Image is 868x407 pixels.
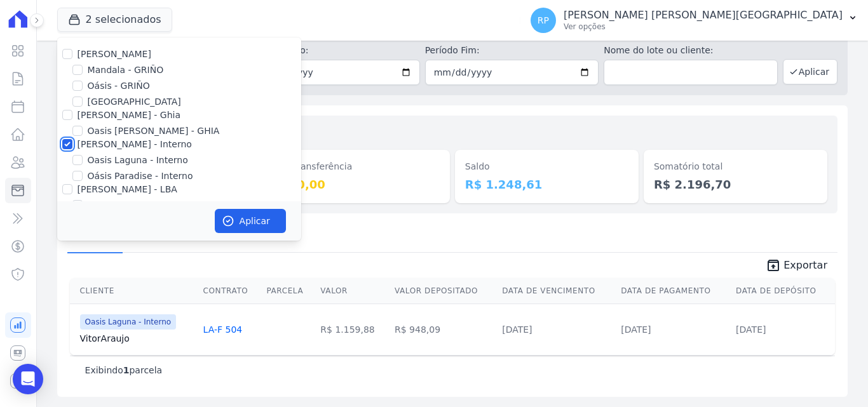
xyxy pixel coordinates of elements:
[88,199,173,212] label: Oasis Laguna - LBA
[315,304,390,355] td: R$ 1.159,88
[70,278,198,304] th: Cliente
[123,365,130,375] b: 1
[78,49,151,59] label: [PERSON_NAME]
[736,324,766,335] a: [DATE]
[390,278,497,304] th: Valor Depositado
[88,124,220,138] label: Oasis [PERSON_NAME] - GHIA
[654,176,817,193] dd: R$ 2.196,70
[13,364,43,394] div: Open Intercom Messenger
[425,44,599,57] label: Período Fim:
[88,95,181,109] label: [GEOGRAPHIC_DATA]
[783,59,837,84] button: Aplicar
[88,154,188,167] label: Oasis Laguna - Interno
[390,304,497,355] td: R$ 948,09
[246,44,420,57] label: Período Inicío:
[616,278,731,304] th: Data de Pagamento
[731,278,835,304] th: Data de Depósito
[654,160,817,173] dt: Somatório total
[78,110,180,120] label: [PERSON_NAME] - Ghia
[80,314,177,330] span: Oasis Laguna - Interno
[621,324,651,335] a: [DATE]
[502,324,532,335] a: [DATE]
[57,8,172,32] button: 2 selecionados
[198,278,262,304] th: Contrato
[80,332,193,345] a: VitorAraujo
[564,9,843,22] p: [PERSON_NAME] [PERSON_NAME][GEOGRAPHIC_DATA]
[564,22,843,32] p: Ver opções
[465,160,628,173] dt: Saldo
[604,44,778,57] label: Nome do lote ou cliente:
[88,170,193,183] label: Oásis Paradise - Interno
[203,324,243,335] a: LA-F 504
[520,3,868,38] button: RP [PERSON_NAME] [PERSON_NAME][GEOGRAPHIC_DATA] Ver opções
[315,278,390,304] th: Valor
[78,139,192,149] label: [PERSON_NAME] - Interno
[756,258,837,276] a: unarchive Exportar
[261,278,315,304] th: Parcela
[88,79,150,93] label: Oásis - GRIÑO
[88,63,164,77] label: Mandala - GRIÑO
[276,176,440,193] dd: R$ 0,00
[465,176,628,193] dd: R$ 1.248,61
[276,160,440,173] dt: Em transferência
[85,364,163,377] p: Exibindo parcela
[215,209,286,233] button: Aplicar
[783,258,827,273] span: Exportar
[78,184,177,194] label: [PERSON_NAME] - LBA
[497,278,616,304] th: Data de Vencimento
[538,16,549,25] span: RP
[766,258,781,273] i: unarchive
